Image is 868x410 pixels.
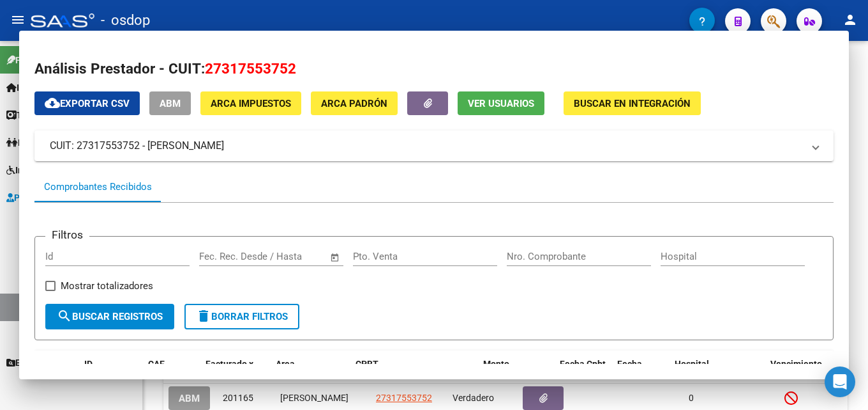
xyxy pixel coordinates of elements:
[223,393,253,403] span: 201165
[617,359,653,384] span: Fecha Recibido
[6,191,123,205] span: Prestadores / Proveedores
[670,351,765,407] datatable-header-cell: Hospital
[6,53,73,67] span: Firma Express
[612,351,670,407] datatable-header-cell: Fecha Recibido
[196,308,211,324] mat-icon: delete
[262,251,324,262] input: Fecha fin
[350,351,478,407] datatable-header-cell: CPBT
[34,58,834,80] h2: Análisis Prestador - CUIT:
[276,359,295,369] span: Area
[179,393,200,404] span: ABM
[6,163,124,177] span: Integración (discapacidad)
[57,308,72,324] mat-icon: search
[143,351,200,407] datatable-header-cell: CAE
[458,91,544,115] button: Ver Usuarios
[10,12,26,28] mat-icon: menu
[205,60,296,77] span: 27317553752
[311,91,398,115] button: ARCA Padrón
[6,81,39,95] span: Inicio
[280,391,366,406] div: [PERSON_NAME]
[45,95,60,111] mat-icon: cloud_download
[842,12,858,28] mat-icon: person
[6,108,56,122] span: Tesorería
[45,304,174,329] button: Buscar Registros
[61,278,153,294] span: Mostrar totalizadores
[555,351,612,407] datatable-header-cell: Fecha Cpbt
[84,359,93,369] span: ID
[271,351,350,407] datatable-header-cell: Area
[468,98,534,109] span: Ver Usuarios
[6,136,47,150] span: Padrón
[453,393,494,403] span: Verdadero
[200,91,301,115] button: ARCA Impuestos
[321,98,387,109] span: ARCA Padrón
[196,311,288,322] span: Borrar Filtros
[689,393,694,403] span: 0
[79,351,143,407] datatable-header-cell: ID
[184,304,299,329] button: Borrar Filtros
[765,351,823,407] datatable-header-cell: Vencimiento Auditoría
[50,138,803,154] mat-panel-title: CUIT: 27317553752 - [PERSON_NAME]
[57,311,163,322] span: Buscar Registros
[574,98,691,109] span: Buscar en Integración
[44,180,152,194] div: Comprobantes Recibidos
[101,6,150,35] span: - osdop
[770,359,822,384] span: Vencimiento Auditoría
[564,91,701,115] button: Buscar en Integración
[6,356,108,370] span: Explorador de Archivos
[199,251,251,262] input: Fecha inicio
[34,130,834,161] mat-expansion-panel-header: CUIT: 27317553752 - [PERSON_NAME]
[211,98,291,109] span: ARCA Impuestos
[148,359,165,369] span: CAE
[45,226,89,243] h3: Filtros
[560,359,606,369] span: Fecha Cpbt
[34,91,140,115] button: Exportar CSV
[149,91,191,115] button: ABM
[200,351,271,407] datatable-header-cell: Facturado x Orden De
[45,98,130,109] span: Exportar CSV
[675,359,709,369] span: Hospital
[160,98,181,109] span: ABM
[355,359,378,369] span: CPBT
[328,250,343,265] button: Open calendar
[206,359,253,384] span: Facturado x Orden De
[825,367,855,397] div: Open Intercom Messenger
[483,359,509,369] span: Monto
[376,393,432,403] span: 27317553752
[478,351,555,407] datatable-header-cell: Monto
